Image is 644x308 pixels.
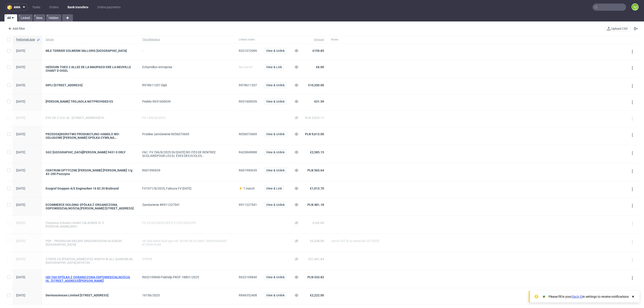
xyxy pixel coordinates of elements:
[16,83,25,87] span: [DATE]
[266,187,282,190] span: View & Link
[305,132,324,136] span: PLN 9,613.00
[264,293,287,297] a: View & Unlink
[266,133,285,136] span: View & Unlink
[307,169,324,172] span: PLN 565.64
[142,169,232,172] div: R601990639
[239,275,257,279] span: R632109840
[16,187,25,190] span: [DATE]
[239,38,257,42] span: Linked orders
[264,49,287,53] a: View & Unlink
[16,239,25,243] span: [DATE]
[34,14,45,21] a: New
[264,82,287,88] button: View & Unlink
[142,38,232,42] span: Title/Reference
[95,4,123,11] a: Online payments
[46,38,135,42] span: Sender
[331,239,379,243] div: zwrot VAT SI za okres 06 i 07/2025
[239,83,257,87] span: R978611207
[239,132,257,136] span: R056073669
[16,257,25,261] span: [DATE]
[46,169,135,176] a: CENTRUM OPTYCZNE [PERSON_NAME] [PERSON_NAME] 1/g 43-200 Pszczyna
[266,203,285,206] span: View & Unlink
[264,83,287,87] a: View & Unlink
[266,100,285,103] span: View & Unlink
[16,100,25,103] span: [DATE]
[142,116,232,120] div: FV 1459/8/2025
[46,49,135,53] a: MLE TERRIER SOLWENN VALLORIS [GEOGRAPHIC_DATA]
[46,65,135,72] a: HEDOUIN THEO 2 ALLEE DE LA MAUPASSI ERE LA NEUVILLE CHANT D OISEL
[46,293,135,297] a: Dermosciences Limited [STREET_ADDRESS]
[307,203,324,207] span: PLN 481.18
[266,151,285,154] span: View & Unlink
[16,293,25,297] span: [DATE]
[266,169,285,172] span: View & Unlink
[310,187,324,190] span: €1,013.70
[5,4,28,11] button: ama
[16,38,35,42] span: Performed date
[142,132,232,136] div: Przelew zamówienie R056073669
[16,169,25,172] span: [DATE]
[7,5,14,10] img: logo
[264,293,287,298] button: View & Unlink
[239,169,257,172] span: R601990639
[239,293,257,297] span: R846352408
[16,221,25,225] span: [DATE]
[308,83,324,87] span: €10,350.00
[542,294,546,299] img: Slack
[310,239,324,243] span: €5,238.00
[239,100,257,103] span: R031600039
[264,65,284,69] a: View & Link
[305,116,324,120] span: PLN 3,022.11
[46,150,135,154] a: SGC [GEOGRAPHIC_DATA][PERSON_NAME] 9431 0 ORLY
[264,169,287,172] a: View & Unlink
[239,150,257,154] span: R420849888
[264,48,287,53] button: View & Unlink
[310,293,324,297] span: €2,222.00
[16,65,25,69] span: [DATE]
[264,132,287,136] a: View & Unlink
[65,4,91,11] a: Bank transfers
[46,83,135,87] a: DIPLI [STREET_ADDRESS]
[14,6,20,9] span: ama
[310,150,324,154] span: €2,585.15
[46,257,135,264] a: STRIPE CO [PERSON_NAME] IFSC NORTH W ALL QUADUBLIN,[GEOGRAPHIC_DATA],D01H104
[16,150,25,154] span: [DATE]
[610,27,629,30] span: Upload CSV
[264,203,287,207] a: View & Unlink
[605,26,631,31] button: Upload CSV
[142,65,232,69] div: Echantillon entreprise
[142,83,232,87] div: R978611207 Dipli
[266,276,285,279] span: View & Unlink
[46,275,135,283] a: UDI TAU SPÓŁKA Z OGRANICZONĄ ODPOWIEDZIALNOŚCIĄ UL. [STREET_ADDRESS][PERSON_NAME]
[46,132,135,139] a: PRZEDSIĘBIORSTWO PRODUKCYJNO-HANDLO WO-USŁUGOWE [PERSON_NAME] SPÓŁKA CYWILNA [PERSON_NAME] [PERSO...
[266,65,282,69] span: View & Link
[264,168,287,173] button: View & Unlink
[46,100,135,103] a: [PERSON_NAME] TROJAOLA NOTPROVIDED ES
[16,275,25,279] span: [DATE]
[47,4,61,11] a: Orders
[46,221,135,228] a: Cimpress Schweiz GmbH TALACKER 41 Z [PERSON_NAME],8001
[331,38,379,42] span: Notes
[46,187,135,190] div: Ecograf Gruppen A/S Engmarken 16 82 20 Brabrand
[4,14,17,21] a: All
[264,150,287,155] button: View & Unlink
[46,239,135,246] a: PDP - PRORACUN DRZAVE GREGORCICEVA ULICA020 [GEOGRAPHIC_DATA]
[16,203,25,207] span: [DATE]
[632,4,638,10] figcaption: EJ
[264,99,287,104] button: View & Unlink
[46,203,135,210] a: ECOMMERCE HOLDING SPÓŁKA Z ORGANICZONĄ ODPOWIEDZIALNOŚCIĄ [PERSON_NAME] [STREET_ADDRESS]
[264,275,287,279] a: View & Unlink
[549,294,629,299] div: Please fill in your in settings to receive notifications
[46,116,135,120] a: EVY SP. Z O.O. UL. [STREET_ADDRESS] PL
[266,294,285,297] span: View & Unlink
[264,186,284,191] button: View & Link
